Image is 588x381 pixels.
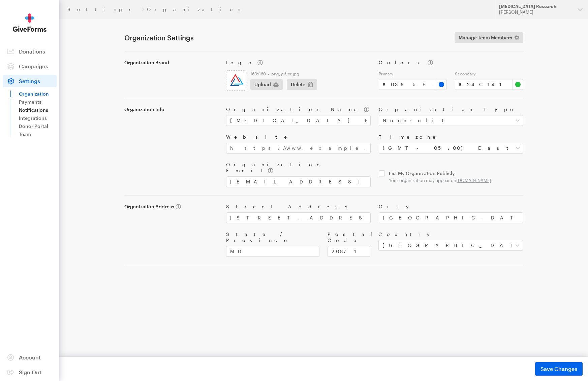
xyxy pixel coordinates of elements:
label: Website [226,134,371,140]
a: Team [19,130,57,138]
a: Notifications [19,106,57,114]
button: Upload [250,79,283,90]
label: Organization Name [226,106,371,112]
label: Organization Email [226,162,371,174]
label: Logo [226,60,371,66]
button: Delete [287,79,317,90]
a: Manage Team Members [455,32,523,43]
a: Donor Portal [19,122,57,130]
a: Donations [3,45,57,58]
span: Manage Team Members [459,34,512,42]
h1: Organization Settings [124,34,446,42]
div: [PERSON_NAME] [499,9,572,15]
a: Organization [19,90,57,98]
label: Organization Address [124,204,218,210]
label: City [379,204,523,210]
label: Colors [379,60,523,66]
label: Postal Code [328,231,370,243]
label: Country [378,231,523,237]
label: Primary [379,71,447,76]
label: Street Address [226,204,371,210]
a: Integrations [19,114,57,122]
span: Donations [19,48,45,55]
label: Timezone [379,134,523,140]
span: Settings [19,78,40,84]
a: Campaigns [3,60,57,72]
div: [MEDICAL_DATA] Research [499,4,572,9]
label: Secondary [455,71,523,76]
span: Upload [254,80,271,89]
a: Payments [19,98,57,106]
a: Settings [67,7,139,12]
a: [DOMAIN_NAME] [456,178,491,183]
label: Organization Type [379,106,523,112]
a: Settings [3,75,57,87]
input: https://www.example.com [226,143,371,153]
span: Campaigns [19,63,48,69]
label: 160x160 • png, gif, or jpg [250,71,371,76]
label: Organization Info [124,106,218,112]
label: State / Province [226,231,320,243]
label: Organization Brand [124,60,218,66]
img: GiveForms [13,13,47,32]
span: Delete [291,80,305,89]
